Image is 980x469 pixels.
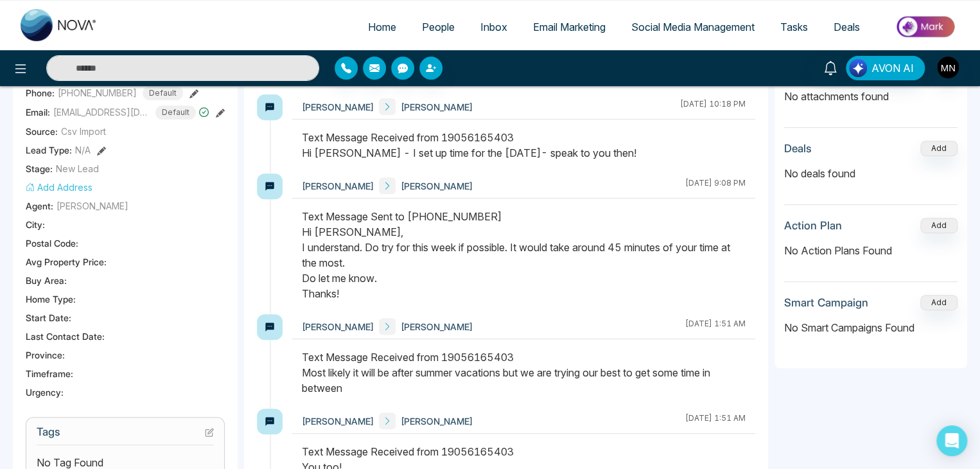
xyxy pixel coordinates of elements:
[26,86,55,100] span: Phone:
[784,320,958,335] p: No Smart Campaigns Found
[680,98,746,115] div: [DATE] 10:18 PM
[784,142,812,155] h3: Deals
[26,162,53,175] span: Stage:
[155,105,196,119] span: Default
[26,125,58,138] span: Source:
[401,100,473,114] span: [PERSON_NAME]
[784,79,958,104] p: No attachments found
[26,255,107,269] span: Avg Property Price :
[533,21,606,33] span: Email Marketing
[58,86,137,100] span: [PHONE_NUMBER]
[355,15,409,39] a: Home
[61,125,106,138] span: Csv Import
[57,199,128,213] span: [PERSON_NAME]
[26,311,71,324] span: Start Date :
[302,320,374,333] span: [PERSON_NAME]
[920,218,958,233] button: Add
[871,60,914,76] span: AVON AI
[26,292,76,306] span: Home Type :
[879,12,972,41] img: Market-place.gif
[302,414,374,428] span: [PERSON_NAME]
[368,21,396,33] span: Home
[821,15,873,39] a: Deals
[849,59,867,77] img: Lead Flow
[401,414,473,428] span: [PERSON_NAME]
[422,21,455,33] span: People
[26,385,64,399] span: Urgency :
[26,199,53,213] span: Agent:
[784,219,842,232] h3: Action Plan
[685,412,746,429] div: [DATE] 1:51 AM
[936,425,967,456] div: Open Intercom Messenger
[784,296,868,309] h3: Smart Campaign
[302,100,374,114] span: [PERSON_NAME]
[26,236,78,250] span: Postal Code :
[26,143,72,157] span: Lead Type:
[631,21,755,33] span: Social Media Management
[767,15,821,39] a: Tasks
[37,425,214,445] h3: Tags
[26,218,45,231] span: City :
[685,177,746,194] div: [DATE] 9:08 PM
[302,179,374,193] span: [PERSON_NAME]
[846,56,925,80] button: AVON AI
[520,15,618,39] a: Email Marketing
[75,143,91,157] span: N/A
[26,105,50,119] span: Email:
[26,330,105,343] span: Last Contact Date :
[26,181,92,194] button: Add Address
[26,274,67,287] span: Buy Area :
[401,179,473,193] span: [PERSON_NAME]
[920,295,958,310] button: Add
[784,166,958,181] p: No deals found
[618,15,767,39] a: Social Media Management
[834,21,860,33] span: Deals
[21,9,98,41] img: Nova CRM Logo
[937,57,959,78] img: User Avatar
[26,367,73,380] span: Timeframe :
[685,318,746,335] div: [DATE] 1:51 AM
[780,21,808,33] span: Tasks
[784,243,958,258] p: No Action Plans Found
[409,15,468,39] a: People
[56,162,99,175] span: New Lead
[26,348,65,362] span: Province :
[468,15,520,39] a: Inbox
[401,320,473,333] span: [PERSON_NAME]
[920,141,958,156] button: Add
[143,86,183,100] span: Default
[480,21,507,33] span: Inbox
[53,105,150,119] span: [EMAIL_ADDRESS][DOMAIN_NAME]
